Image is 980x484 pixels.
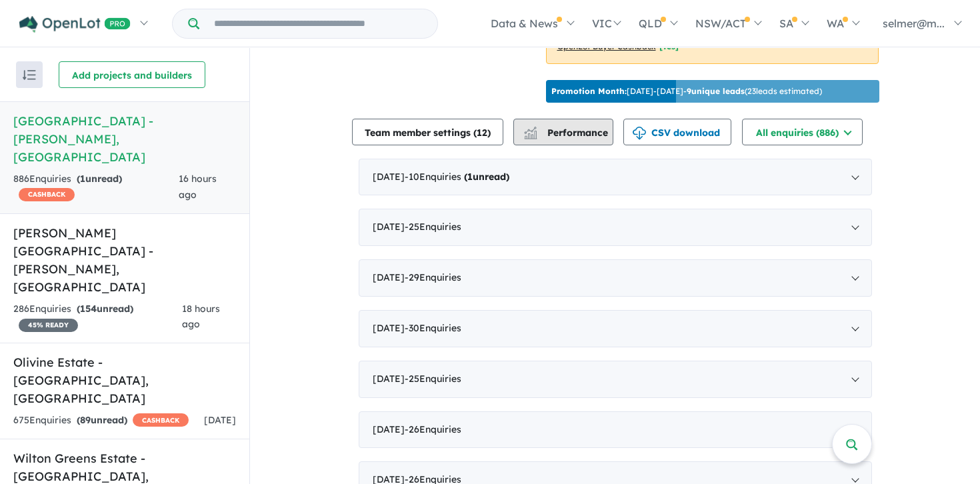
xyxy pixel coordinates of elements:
img: sort.svg [23,70,36,80]
span: [Yes] [659,41,679,51]
span: - 25 Enquir ies [405,221,461,233]
span: 154 [80,303,97,315]
span: [DATE] [204,414,236,426]
button: Performance [513,119,613,145]
span: 12 [477,127,487,139]
h5: [GEOGRAPHIC_DATA] - [PERSON_NAME] , [GEOGRAPHIC_DATA] [13,112,236,166]
span: - 29 Enquir ies [405,271,461,283]
h5: Olivine Estate - [GEOGRAPHIC_DATA] , [GEOGRAPHIC_DATA] [13,353,236,407]
b: Promotion Month: [551,86,627,96]
button: CSV download [623,119,731,145]
p: [DATE] - [DATE] - ( 23 leads estimated) [551,85,822,97]
div: [DATE] [359,159,872,196]
span: 18 hours ago [182,303,220,331]
div: [DATE] [359,209,872,246]
img: line-chart.svg [524,127,536,134]
div: [DATE] [359,361,872,398]
button: Add projects and builders [59,61,205,88]
img: download icon [633,127,646,140]
span: - 25 Enquir ies [405,373,461,385]
span: Performance [526,127,608,139]
div: [DATE] [359,259,872,297]
strong: ( unread) [464,171,509,183]
div: 286 Enquir ies [13,301,182,333]
div: 886 Enquir ies [13,171,179,203]
b: 9 unique leads [687,86,745,96]
input: Try estate name, suburb, builder or developer [202,9,435,38]
strong: ( unread) [77,173,122,185]
button: Team member settings (12) [352,119,503,145]
div: [DATE] [359,310,872,347]
u: OpenLot Buyer Cashback [557,41,656,51]
span: 45 % READY [19,319,78,332]
img: Openlot PRO Logo White [19,16,131,33]
span: - 26 Enquir ies [405,423,461,435]
span: 89 [80,414,91,426]
img: bar-chart.svg [524,131,537,139]
span: selmer@m... [883,17,945,30]
span: 1 [467,171,473,183]
span: 16 hours ago [179,173,217,201]
button: All enquiries (886) [742,119,863,145]
h5: [PERSON_NAME][GEOGRAPHIC_DATA] - [PERSON_NAME] , [GEOGRAPHIC_DATA] [13,224,236,296]
div: [DATE] [359,411,872,449]
span: - 10 Enquir ies [405,171,509,183]
div: 675 Enquir ies [13,413,189,429]
span: CASHBACK [19,188,75,201]
span: - 30 Enquir ies [405,322,461,334]
strong: ( unread) [77,303,133,315]
strong: ( unread) [77,414,127,426]
span: CASHBACK [133,413,189,427]
span: 1 [80,173,85,185]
